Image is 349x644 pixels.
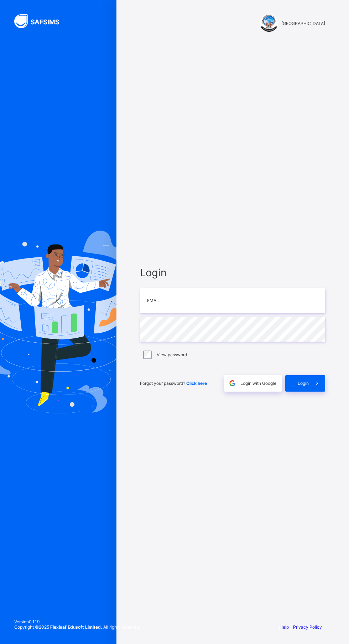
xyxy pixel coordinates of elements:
a: Privacy Policy [293,624,322,630]
span: Forgot your password? [140,381,207,386]
strong: Flexisaf Edusoft Limited. [50,624,102,630]
span: Version 0.1.19 [14,619,140,624]
span: Login [298,381,309,386]
span: Login [140,266,325,279]
a: Help [280,624,289,630]
span: Login with Google [240,381,276,386]
img: SAFSIMS Logo [14,14,68,28]
label: View password [157,352,187,357]
img: google.396cfc9801f0270233282035f929180a.svg [228,379,236,387]
span: Copyright © 2025 All rights reserved. [14,624,140,630]
span: [GEOGRAPHIC_DATA] [281,21,325,26]
a: Click here [186,381,207,386]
